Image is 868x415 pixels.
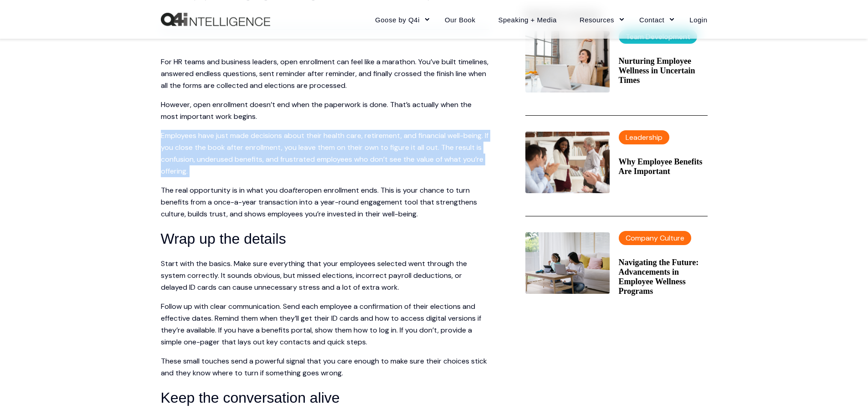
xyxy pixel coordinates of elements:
[161,13,270,26] img: Q4intelligence, LLC logo
[161,302,481,347] span: Follow up with clear communication. Send each employee a confirmation of their elections and effe...
[161,259,467,292] span: Start with the basics. Make sure everything that your employees selected went through the system ...
[619,157,708,176] a: Why Employee Benefits Are Important
[161,185,477,219] span: open enrollment ends. This is your chance to turn benefits from a once-a-year transaction into a ...
[161,131,488,176] span: Employees have just made decisions about their health care, retirement, and financial well-being....
[161,356,487,378] span: These small touches send a powerful signal that you care enough to make sure their choices stick ...
[161,386,489,410] h3: Keep the conversation alive
[525,232,610,294] img: Adult asia people single mom small SME owner support happy sit busy apply child tax credit refund...
[619,56,708,85] a: Nurturing Employee Wellness in Uncertain Times
[161,57,488,90] span: For HR teams and business leaders, open enrollment can feel like a marathon. You’ve built timelin...
[288,185,304,195] span: after
[161,185,288,195] span: The real opportunity is in what you do
[619,258,708,296] a: Navigating the Future: Advancements in Employee Wellness Programs
[525,132,610,193] img: Employees want to feel appreciated and have their financial and emotional needs met. Here's how e...
[161,100,472,121] span: However, open enrollment doesn’t end when the paperwork is done. That’s actually when the most im...
[161,227,489,251] h3: Wrap up the details
[161,13,270,26] a: Back to Home
[619,130,669,144] label: Leadership
[619,231,691,245] label: Company Culture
